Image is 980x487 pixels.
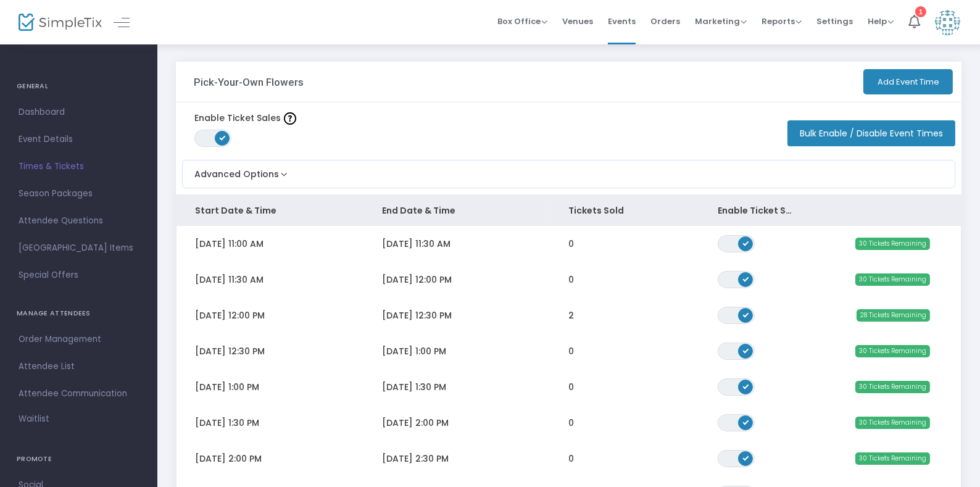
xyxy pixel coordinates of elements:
[855,417,930,429] span: 30 Tickets Remaining
[195,309,265,322] span: [DATE] 12:00 PM
[568,309,574,322] span: 2
[550,195,699,226] th: Tickets Sold
[19,331,139,348] span: Order Management
[650,6,680,37] span: Orders
[568,381,574,393] span: 0
[17,447,141,472] h4: PROMOTE
[915,6,926,17] div: 1
[195,381,259,393] span: [DATE] 1:00 PM
[743,275,749,281] span: ON
[855,345,930,357] span: 30 Tickets Remaining
[19,386,139,402] span: Attendee Communication
[743,311,749,317] span: ON
[497,15,547,27] span: Box Office
[382,273,452,286] span: [DATE] 12:00 PM
[562,6,593,37] span: Venues
[17,74,141,99] h4: GENERAL
[855,452,930,465] span: 30 Tickets Remaining
[19,240,139,256] span: [GEOGRAPHIC_DATA] Items
[857,309,930,322] span: 28 Tickets Remaining
[816,6,853,37] span: Settings
[195,417,259,429] span: [DATE] 1:30 PM
[194,76,304,88] h3: Pick-Your-Own Flowers
[868,15,894,27] span: Help
[19,267,139,283] span: Special Offers
[743,347,749,353] span: ON
[568,417,574,429] span: 0
[743,418,749,425] span: ON
[608,6,636,37] span: Events
[382,238,451,250] span: [DATE] 11:30 AM
[382,345,446,357] span: [DATE] 1:00 PM
[568,273,574,286] span: 0
[855,381,930,393] span: 30 Tickets Remaining
[19,413,49,425] span: Waitlist
[699,195,812,226] th: Enable Ticket Sales
[863,69,953,94] button: Add Event Time
[195,238,264,250] span: [DATE] 11:00 AM
[382,452,449,465] span: [DATE] 2:30 PM
[19,159,139,175] span: Times & Tickets
[568,345,574,357] span: 0
[568,238,574,250] span: 0
[220,135,226,141] span: ON
[855,238,930,250] span: 30 Tickets Remaining
[568,452,574,465] span: 0
[382,381,446,393] span: [DATE] 1:30 PM
[183,160,290,181] button: Advanced Options
[19,131,139,148] span: Event Details
[787,120,955,146] button: Bulk Enable / Disable Event Times
[19,104,139,120] span: Dashboard
[743,383,749,389] span: ON
[363,195,550,226] th: End Date & Time
[176,195,363,226] th: Start Date & Time
[284,112,296,125] img: question-mark
[855,273,930,286] span: 30 Tickets Remaining
[195,452,262,465] span: [DATE] 2:00 PM
[382,309,452,322] span: [DATE] 12:30 PM
[762,15,802,27] span: Reports
[382,417,449,429] span: [DATE] 2:00 PM
[194,112,296,125] label: Enable Ticket Sales
[19,213,139,229] span: Attendee Questions
[743,454,749,460] span: ON
[695,15,747,27] span: Marketing
[19,186,139,202] span: Season Packages
[17,301,141,326] h4: MANAGE ATTENDEES
[195,273,264,286] span: [DATE] 11:30 AM
[743,239,749,246] span: ON
[195,345,265,357] span: [DATE] 12:30 PM
[19,359,139,375] span: Attendee List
